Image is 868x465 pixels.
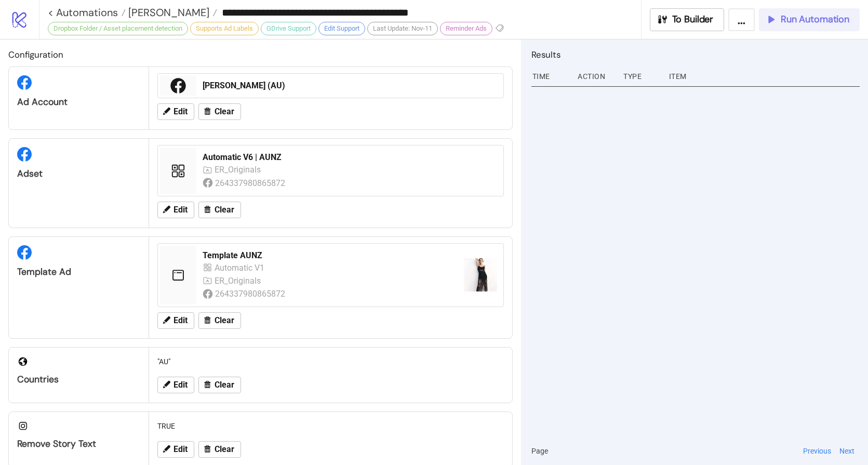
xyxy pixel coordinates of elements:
[215,287,287,300] div: 264337980865872
[157,312,194,329] button: Edit
[759,8,860,31] button: Run Automation
[198,103,241,120] button: Clear
[198,377,241,393] button: Clear
[203,250,456,261] div: Template AUNZ
[8,48,513,61] h2: Configuration
[215,163,263,176] div: ER_Originals
[153,352,508,371] div: "AU"
[215,445,234,454] span: Clear
[173,107,188,116] span: Edit
[577,67,615,86] div: Action
[781,14,849,25] span: Run Automation
[173,316,188,325] span: Edit
[318,22,365,35] div: Edit Support
[17,168,140,180] div: Adset
[672,14,714,25] span: To Builder
[215,177,287,190] div: 264337980865872
[531,67,570,86] div: Time
[215,274,263,287] div: ER_Originals
[531,445,548,457] span: Page
[800,445,834,457] button: Previous
[198,312,241,329] button: Clear
[17,96,140,108] div: Ad Account
[157,377,194,393] button: Edit
[173,445,188,454] span: Edit
[215,205,234,215] span: Clear
[153,416,508,436] div: TRUE
[203,152,497,163] div: Automatic V6 | AUNZ
[531,48,860,61] h2: Results
[190,22,259,35] div: Supports Ad Labels
[215,316,234,325] span: Clear
[203,80,497,91] div: [PERSON_NAME] (AU)
[157,202,194,218] button: Edit
[173,205,188,215] span: Edit
[126,6,209,19] span: [PERSON_NAME]
[464,258,497,291] img: https://scontent-fra5-2.xx.fbcdn.net/v/t45.1600-4/474827401_120214478372380289_209715080885749866...
[215,380,234,390] span: Clear
[17,438,140,450] div: Remove Story Text
[17,374,140,386] div: Countries
[157,103,194,120] button: Edit
[198,441,241,458] button: Clear
[261,22,316,35] div: GDrive Support
[198,202,241,218] button: Clear
[48,22,188,35] div: Dropbox Folder / Asset placement detection
[215,107,234,116] span: Clear
[173,380,188,390] span: Edit
[668,67,860,86] div: Item
[215,261,267,274] div: Automatic V1
[17,266,140,278] div: Template Ad
[440,22,492,35] div: Reminder Ads
[367,22,438,35] div: Last Update: Nov-11
[157,441,194,458] button: Edit
[48,7,126,18] a: < Automations
[622,67,661,86] div: Type
[836,445,858,457] button: Next
[728,8,755,31] button: ...
[650,8,725,31] button: To Builder
[126,7,217,18] a: [PERSON_NAME]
